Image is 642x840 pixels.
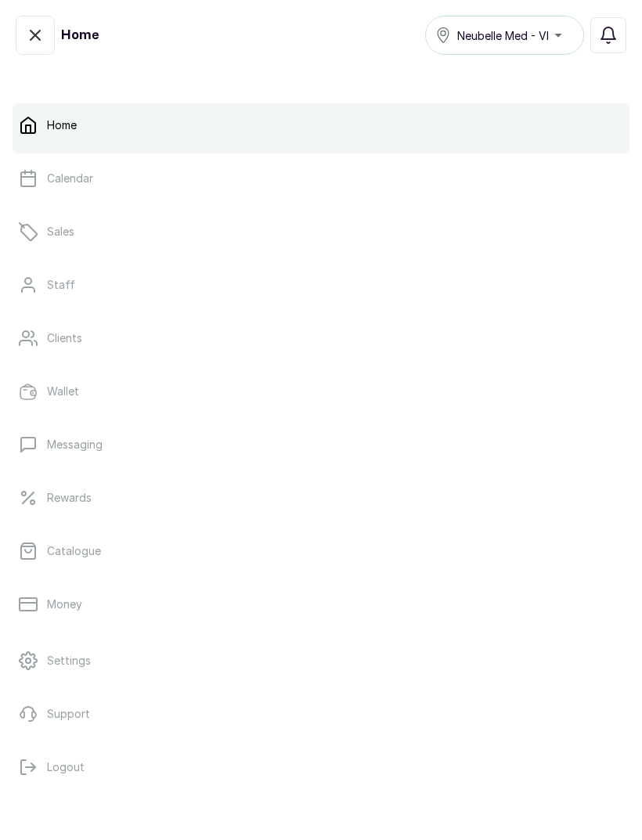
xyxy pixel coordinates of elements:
p: Wallet [47,384,79,399]
p: Catalogue [47,543,101,559]
a: Staff [13,263,629,307]
button: Neubelle Med - VI [425,16,584,55]
p: Messaging [47,437,103,452]
span: Neubelle Med - VI [457,27,549,44]
a: Settings [13,639,629,683]
p: Money [47,597,82,612]
p: Staff [47,277,75,293]
button: Logout [13,745,629,789]
p: Rewards [47,490,92,506]
a: Messaging [13,423,629,467]
a: Sales [13,210,629,254]
p: Sales [47,224,74,240]
a: Clients [13,316,629,360]
p: Calendar [47,171,93,186]
p: Home [47,117,77,133]
p: Logout [47,759,85,775]
p: Support [47,706,90,722]
a: Home [13,103,629,147]
a: Money [13,582,629,626]
h1: Home [61,26,99,45]
p: Settings [47,653,91,669]
a: Wallet [13,370,629,413]
a: Catalogue [13,529,629,573]
a: Support [13,692,629,736]
a: Rewards [13,476,629,520]
a: Calendar [13,157,629,200]
p: Clients [47,330,82,346]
